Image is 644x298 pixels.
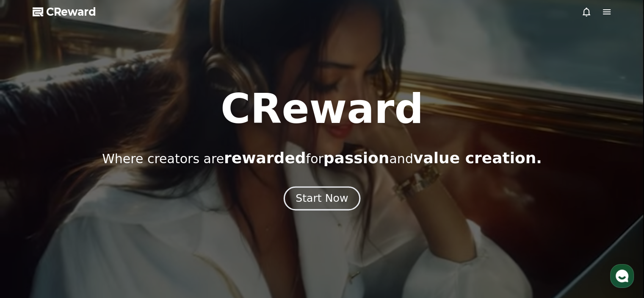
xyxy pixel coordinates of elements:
span: Home [22,240,36,247]
a: CReward [33,5,96,19]
span: passion [323,149,390,167]
span: CReward [46,5,96,19]
button: Start Now [284,186,360,210]
span: Messages [70,241,95,248]
p: Where creators are for and [102,150,542,167]
a: Home [3,228,56,249]
a: Start Now [285,195,359,203]
span: value creation. [413,149,542,167]
div: Start Now [296,191,348,206]
a: Messages [56,228,109,249]
h1: CReward [221,89,423,129]
span: rewarded [224,149,306,167]
a: Settings [109,228,163,249]
span: Settings [125,240,146,247]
